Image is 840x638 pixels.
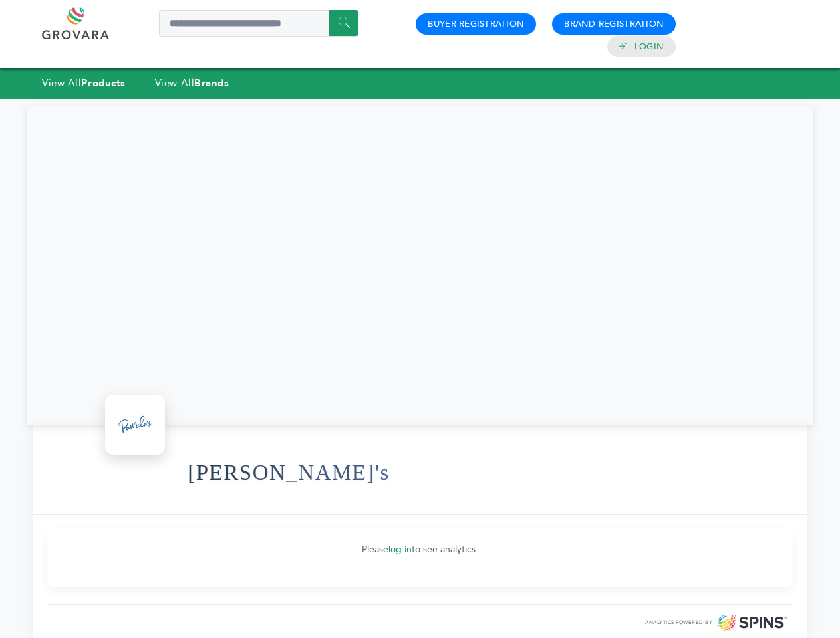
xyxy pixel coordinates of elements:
a: Brand Registration [564,18,664,30]
span: ANALYTICS POWERED BY [645,619,712,627]
a: View AllBrands [155,76,229,90]
img: SPINS [718,615,787,631]
a: Buyer Registration [428,18,524,30]
input: Search a product or brand... [159,10,358,37]
a: Login [634,41,664,53]
p: Please to see analytics. [60,542,780,558]
a: View AllProducts [42,76,126,90]
img: Pamela's Logo [108,398,162,451]
h1: [PERSON_NAME]'s [188,440,389,505]
strong: Brands [194,76,229,90]
a: log in [388,543,412,556]
strong: Products [81,76,125,90]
